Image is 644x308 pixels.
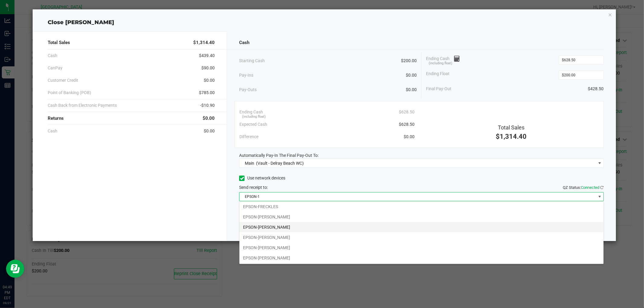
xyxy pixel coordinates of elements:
[239,232,604,243] li: EPSON-[PERSON_NAME]
[404,134,415,140] span: $0.00
[239,253,604,263] li: EPSON-[PERSON_NAME]
[426,86,451,92] span: Final Pay-Out
[204,128,215,134] span: $0.00
[498,124,524,131] span: Total Sales
[239,72,253,78] span: Pay-Ins
[256,161,304,166] span: (Vault - Delray Beach WC)
[239,134,258,140] span: Difference
[48,90,91,96] span: Point of Banking (POB)
[239,243,604,253] li: EPSON-[PERSON_NAME]
[239,87,257,93] span: Pay-Outs
[239,185,268,190] span: Send receipt to:
[239,39,249,46] span: Cash
[239,121,267,128] span: Expected Cash
[33,18,616,27] div: Close [PERSON_NAME]
[199,52,215,59] span: $439.40
[426,56,460,65] span: Ending Cash
[239,212,604,222] li: EPSON-[PERSON_NAME]
[401,58,417,64] span: $200.00
[563,185,604,190] span: QZ Status:
[48,112,215,125] div: Returns
[6,260,24,278] iframe: Resource center
[193,39,215,46] span: $1,314.40
[201,65,215,71] span: $90.00
[406,87,417,93] span: $0.00
[239,192,596,201] span: EPSON-1
[48,39,70,46] span: Total Sales
[239,109,263,115] span: Ending Cash
[48,102,117,109] span: Cash Back from Electronic Payments
[48,128,57,134] span: Cash
[399,121,415,128] span: $628.50
[239,175,285,181] label: Use network devices
[588,86,604,92] span: $428.50
[399,109,415,115] span: $628.50
[406,72,417,78] span: $0.00
[426,71,450,80] span: Ending Float
[48,77,78,84] span: Customer Credit
[239,153,319,158] span: Automatically Pay-In The Final Pay-Out To:
[204,77,215,84] span: $0.00
[48,65,62,71] span: CanPay
[48,52,57,59] span: Cash
[239,202,604,212] li: EPSON-FRECKLES
[239,222,604,232] li: EPSON-[PERSON_NAME]
[429,61,452,66] span: (including float)
[496,133,527,140] span: $1,314.40
[581,185,600,190] span: Connected
[203,115,215,122] span: $0.00
[242,114,266,119] span: (including float)
[200,102,215,109] span: -$10.90
[239,58,265,64] span: Starting Cash
[199,90,215,96] span: $785.00
[245,161,254,166] span: Main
